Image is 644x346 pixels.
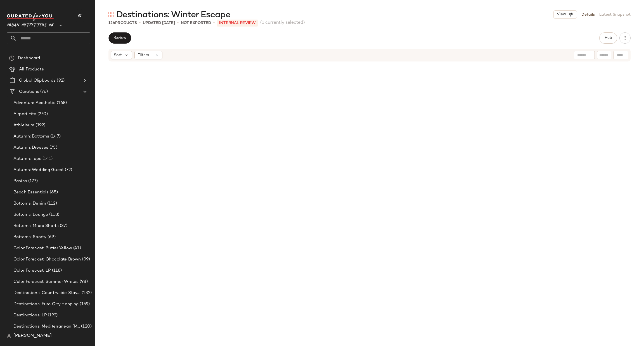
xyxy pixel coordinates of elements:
[7,13,54,21] img: cfy_white_logo.C9jOOHJF.svg
[553,10,577,19] button: View
[13,245,72,252] span: Color Forecast: Butter Yellow
[59,223,68,229] span: (37)
[13,122,34,129] span: Athleisure
[13,111,36,117] span: Airport Fits
[113,36,126,40] span: Review
[18,55,40,61] span: Dashboard
[13,156,41,162] span: Autumn: Tops
[13,333,52,339] span: [PERSON_NAME]
[13,178,27,184] span: Basics
[39,89,48,95] span: (76)
[9,55,15,61] img: svg%3e
[114,52,122,58] span: Sort
[108,20,137,26] div: Products
[19,89,39,95] span: Curations
[13,323,80,330] span: Destinations: Mediterranean [MEDICAL_DATA]
[138,52,149,58] span: Filters
[47,312,58,319] span: (192)
[48,144,57,151] span: (75)
[7,19,54,29] span: Urban Outfitters UK
[13,267,51,274] span: Color Forecast: LP
[72,245,81,252] span: (41)
[13,290,80,296] span: Destinations: Countryside Staycation
[27,178,38,184] span: (177)
[79,301,90,307] span: (159)
[604,36,612,40] span: Hub
[46,234,56,240] span: (69)
[7,334,11,338] img: svg%3e
[13,167,64,173] span: Autumn: Wedding Guest
[13,234,46,240] span: Bottoms: Sporty
[80,323,92,330] span: (120)
[599,32,617,44] button: Hub
[48,212,59,218] span: (118)
[13,279,79,285] span: Color Forecast: Summer Whites
[143,20,175,26] p: updated [DATE]
[79,279,88,285] span: (98)
[581,12,595,18] a: Details
[177,20,179,26] span: •
[80,290,92,296] span: (132)
[49,189,58,196] span: (65)
[213,20,215,26] span: •
[108,12,114,17] img: svg%3e
[13,200,46,207] span: Bottoms: Denim
[56,100,67,106] span: (168)
[260,20,305,26] span: (1 currently selected)
[108,32,131,44] button: Review
[13,189,49,196] span: Beach Essentials
[13,133,49,140] span: Autumn: Bottoms
[13,256,81,263] span: Color Forecast: Chocolate Brown
[51,267,62,274] span: (118)
[19,66,44,73] span: All Products
[557,12,566,17] span: View
[41,156,53,162] span: (141)
[181,20,211,26] p: Not Exported
[36,111,48,117] span: (270)
[46,200,57,207] span: (112)
[13,100,56,106] span: Adventure Aesthetic
[139,20,141,26] span: •
[13,144,48,151] span: Autumn: Dresses
[81,256,90,263] span: (99)
[56,77,65,84] span: (92)
[217,20,258,27] p: INTERNAL REVIEW
[19,77,56,84] span: Global Clipboards
[64,167,72,173] span: (72)
[13,301,79,307] span: Destinations: Euro City Hopping
[108,21,115,25] span: 126
[13,212,48,218] span: Bottoms: Lounge
[116,10,230,21] span: Destinations: Winter Escape
[49,133,61,140] span: (147)
[13,223,59,229] span: Bottoms: Micro Shorts
[34,122,45,129] span: (192)
[13,312,47,319] span: Destinations: LP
